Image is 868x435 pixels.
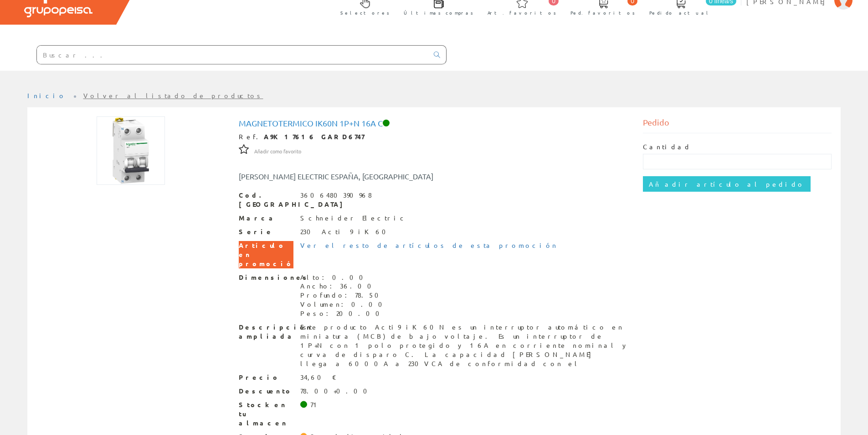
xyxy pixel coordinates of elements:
a: Ver el resto de artículos de esta promoción [300,241,558,249]
span: Serie [239,227,293,236]
div: Peso: 200.00 [300,309,388,318]
span: Selectores [340,8,390,17]
span: Precio [239,373,293,382]
span: Últimas compras [404,8,473,17]
span: Marca [239,214,293,223]
span: Descripción ampliada [239,323,293,341]
a: Añadir como favorito [254,147,301,155]
span: Descuento [239,387,293,396]
input: Buscar ... [37,46,428,64]
span: Ped. favoritos [570,8,635,17]
div: 71 [310,400,321,409]
img: Foto artículo Magnetotermico Ik60n 1p+n 16a C (150x150) [97,116,165,185]
div: Ancho: 36.00 [300,282,388,291]
span: Dimensiones [239,273,293,282]
label: Cantidad [643,142,691,152]
strong: A9K17616 GARD6747 [264,132,364,141]
div: Schneider Electric [300,214,407,223]
a: Volver al listado de productos [83,91,263,100]
div: 78.00+0.00 [300,387,373,396]
div: [PERSON_NAME] ELECTRIC ESPAÑA, [GEOGRAPHIC_DATA] [232,171,468,182]
a: Inicio [27,91,66,100]
input: Añadir artículo al pedido [643,176,811,192]
div: Profundo: 78.50 [300,291,388,300]
div: 3606480390968 [300,191,372,200]
span: Art. favoritos [488,8,556,17]
span: Artículo en promoción [239,241,293,268]
h1: Magnetotermico Ik60n 1p+n 16a C [239,119,630,128]
div: 230 Acti 9 iK60 [300,227,391,236]
span: Añadir como favorito [254,148,301,155]
div: Volumen: 0.00 [300,300,388,309]
span: Stock en tu almacen [239,400,293,428]
div: Ref. [239,132,630,142]
div: Pedido [643,116,832,133]
div: 34,60 € [300,373,337,382]
div: Este producto Acti9 iK60N es un interruptor automático en miniatura (MCB) de bajo voltaje. Es un ... [300,323,630,368]
span: Pedido actual [649,8,711,17]
div: Alto: 0.00 [300,273,388,282]
span: Cod. [GEOGRAPHIC_DATA] [239,191,293,209]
